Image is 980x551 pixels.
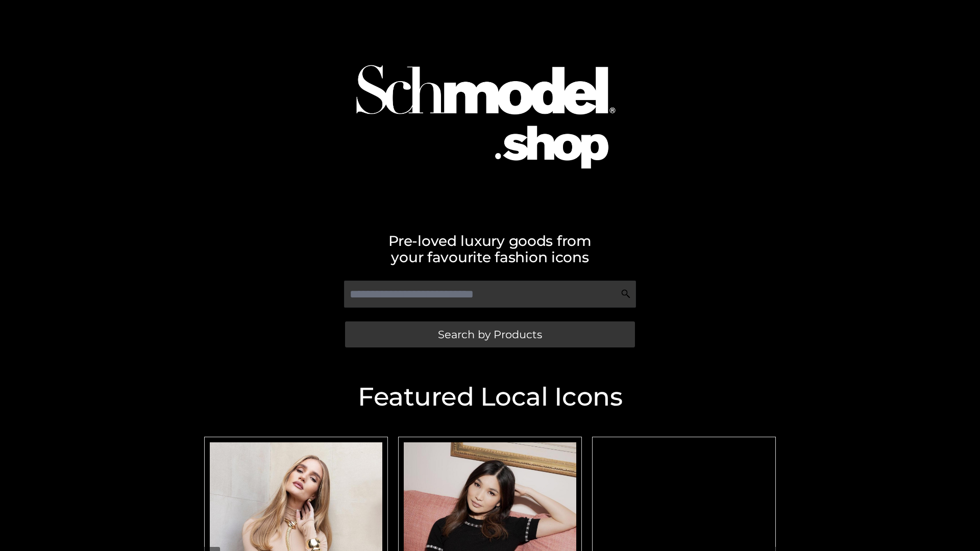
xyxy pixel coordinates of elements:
[438,329,542,340] span: Search by Products
[199,233,781,265] h2: Pre-loved luxury goods from your favourite fashion icons
[621,289,631,299] img: Search Icon
[345,321,635,347] a: Search by Products
[199,384,781,410] h2: Featured Local Icons​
